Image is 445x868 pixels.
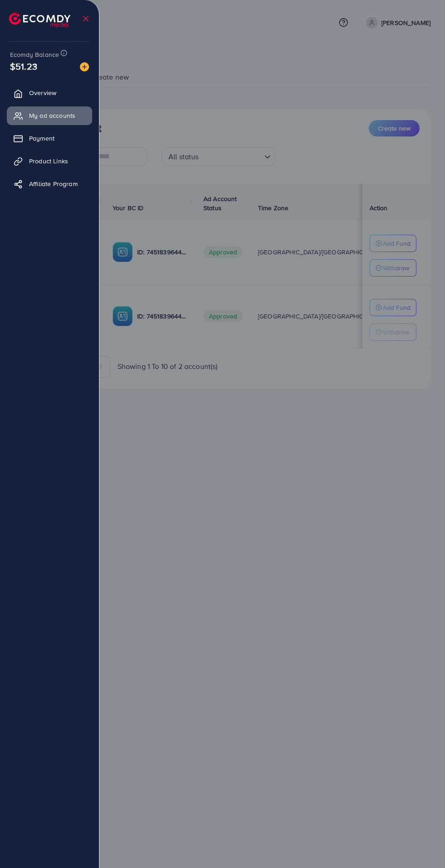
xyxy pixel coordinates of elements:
span: $51.23 [10,60,37,73]
span: Overview [29,88,56,97]
span: Product Links [29,156,68,166]
span: Ecomdy Balance [10,50,59,59]
span: My ad accounts [29,111,75,120]
a: Payment [7,129,92,147]
span: Payment [29,134,54,143]
span: Affiliate Program [29,179,78,188]
a: Product Links [7,152,92,170]
a: Affiliate Program [7,175,92,193]
a: My ad accounts [7,106,92,125]
img: logo [9,13,70,27]
img: image [80,62,89,71]
a: Overview [7,84,92,102]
